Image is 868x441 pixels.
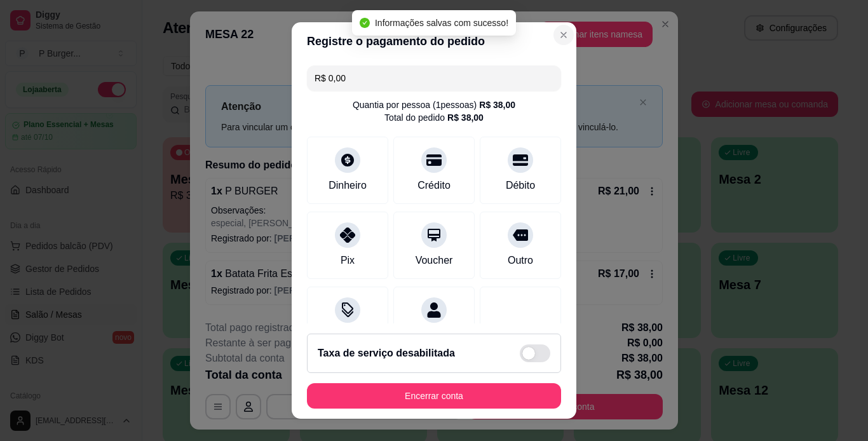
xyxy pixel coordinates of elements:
h2: Taxa de serviço desabilitada [318,346,455,361]
div: Quantia por pessoa ( 1 pessoas) [353,98,515,111]
div: Débito [506,178,535,193]
button: Encerrar conta [307,383,561,409]
div: Outro [508,253,533,268]
header: Registre o pagamento do pedido [292,22,576,60]
input: Ex.: hambúrguer de cordeiro [315,65,553,91]
div: Pix [341,253,355,268]
span: Informações salvas com sucesso! [375,18,508,28]
div: Dinheiro [329,178,367,193]
div: Total do pedido [384,111,484,124]
div: R$ 38,00 [479,98,515,111]
button: Close [553,25,574,45]
div: Voucher [416,253,453,268]
span: check-circle [360,18,370,28]
div: R$ 38,00 [447,111,484,124]
div: Crédito [417,178,451,193]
